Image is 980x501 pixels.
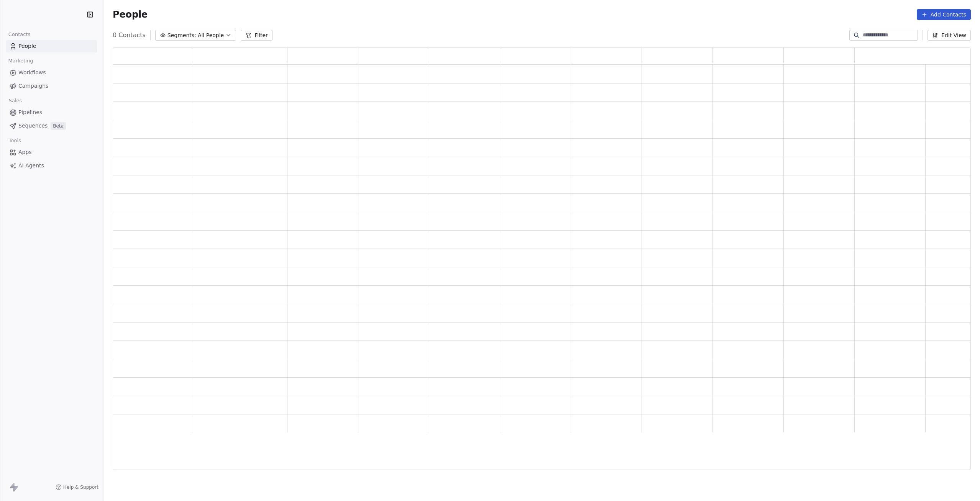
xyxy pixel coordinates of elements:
span: Tools [5,135,24,146]
span: Apps [18,148,32,156]
a: AI Agents [6,159,97,172]
span: People [18,42,36,50]
a: Apps [6,146,97,159]
a: Pipelines [6,106,97,119]
a: SequencesBeta [6,120,97,132]
span: AI Agents [18,162,44,170]
span: Workflows [18,69,46,77]
button: Edit View [927,30,971,41]
span: 0 Contacts [113,31,146,40]
a: Help & Support [56,484,98,490]
span: Sequences [18,122,48,130]
span: Contacts [5,29,34,40]
button: Filter [241,30,272,41]
span: People [113,9,148,20]
span: Marketing [5,55,36,67]
span: Campaigns [18,82,48,90]
button: Add Contacts [917,9,971,20]
a: Campaigns [6,80,97,92]
span: Pipelines [18,108,42,116]
span: Sales [5,95,25,106]
span: Help & Support [63,484,98,490]
span: Beta [51,122,66,130]
span: Segments: [167,31,196,39]
span: All People [198,31,224,39]
a: People [6,40,97,52]
div: grid [113,65,971,470]
a: Workflows [6,66,97,79]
